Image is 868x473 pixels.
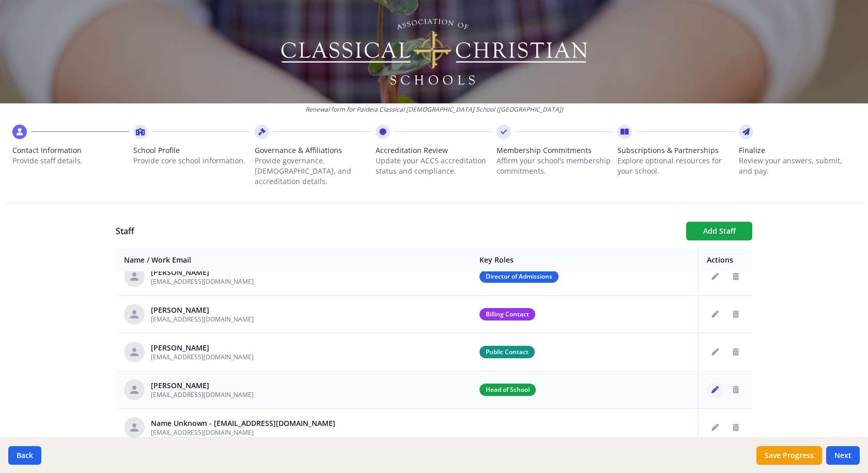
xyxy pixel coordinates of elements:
span: Director of Admissions [479,270,559,283]
span: Membership Commitments [497,145,613,156]
span: Accreditation Review [376,145,492,156]
p: Explore optional resources for your school. [617,156,734,176]
p: Provide core school information. [133,156,250,166]
th: Actions [699,249,753,272]
span: [EMAIL_ADDRESS][DOMAIN_NAME] [151,390,254,399]
span: School Profile [133,145,250,156]
button: Delete staff [727,268,744,285]
button: Delete staff [727,344,744,360]
span: Governance & Affiliations [255,145,371,156]
span: Subscriptions & Partnerships [617,145,734,156]
th: Name / Work Email [116,249,471,272]
button: Edit staff [707,344,723,360]
button: Edit staff [707,382,723,398]
p: Review your answers, submit, and pay. [739,156,856,176]
span: [EMAIL_ADDRESS][DOMAIN_NAME] [151,315,254,324]
span: Head of School [479,384,536,396]
p: Provide staff details. [12,156,129,166]
div: [PERSON_NAME] [151,305,254,315]
button: Edit staff [707,306,723,323]
span: Public Contact [479,346,535,358]
p: Update your ACCS accreditation status and compliance. [376,156,492,176]
button: Delete staff [727,306,744,323]
div: Name Unknown - [EMAIL_ADDRESS][DOMAIN_NAME] [151,418,335,429]
img: Logo [280,16,589,88]
div: [PERSON_NAME] [151,343,254,353]
button: Delete staff [727,382,744,398]
span: [EMAIL_ADDRESS][DOMAIN_NAME] [151,353,254,361]
button: Edit staff [707,419,723,436]
button: Save Progress [756,446,822,465]
button: Delete staff [727,419,744,436]
span: [EMAIL_ADDRESS][DOMAIN_NAME] [151,428,254,437]
button: Next [826,446,860,465]
h1: Staff [116,225,678,237]
th: Key Roles [471,249,698,272]
p: Provide governance, [DEMOGRAPHIC_DATA], and accreditation details. [255,156,371,187]
button: Edit staff [707,268,723,285]
span: Finalize [739,145,856,156]
span: Contact Information [12,145,129,156]
div: [PERSON_NAME] [151,267,254,278]
span: Billing Contact [479,308,535,321]
button: Add Staff [686,222,752,240]
p: Affirm your school’s membership commitments. [497,156,613,176]
span: [EMAIL_ADDRESS][DOMAIN_NAME] [151,277,254,286]
button: Back [8,446,41,465]
div: [PERSON_NAME] [151,380,254,391]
